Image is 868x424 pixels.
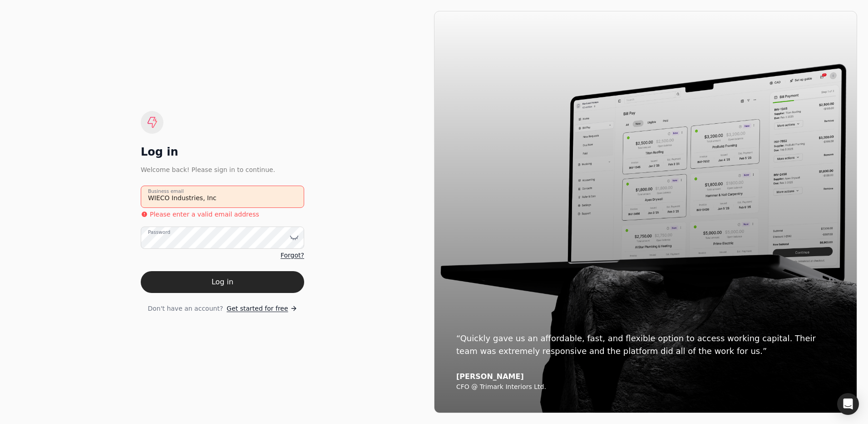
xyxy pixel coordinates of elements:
a: Forgot? [281,251,304,260]
label: Password [148,228,170,236]
div: Log in [141,145,304,159]
div: Welcome back! Please sign in to continue. [141,165,304,175]
div: Open Intercom Messenger [837,393,859,415]
span: Get started for free [227,304,288,313]
label: Business email [148,187,184,195]
div: CFO @ Trimark Interiors Ltd. [456,383,835,391]
span: Don't have an account? [148,304,223,313]
a: Get started for free [227,304,297,313]
button: Log in [141,271,304,293]
p: Please enter a valid email address [150,210,259,219]
div: [PERSON_NAME] [456,372,835,381]
div: “Quickly gave us an affordable, fast, and flexible option to access working capital. Their team w... [456,332,835,358]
